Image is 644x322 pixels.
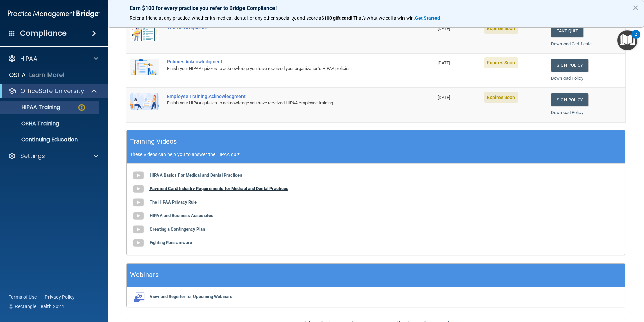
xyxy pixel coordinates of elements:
[632,2,639,13] button: Close
[167,64,400,73] div: Finish your HIPAA quizzes to acknowledge you have received your organization’s HIPAA policies.
[132,196,145,209] img: gray_youtube_icon.38fcd6cc.png
[20,87,84,95] p: OfficeSafe University
[438,60,450,65] span: [DATE]
[150,226,205,232] b: Creating a Contingency Plan
[4,136,96,143] p: Continuing Education
[167,93,400,99] div: Employee Training Acknowledgment
[20,152,45,160] p: Settings
[415,15,441,21] a: Get Started
[150,240,192,245] b: Fighting Ransomware
[77,103,86,112] img: warning-circle.0cc9ac19.png
[551,41,592,46] a: Download Certificate
[150,172,243,178] b: HIPAA Basics For Medical and Dental Practices
[4,120,59,127] p: OSHA Training
[9,294,37,300] a: Terms of Use
[132,236,145,250] img: gray_youtube_icon.38fcd6cc.png
[551,59,588,72] a: Sign Policy
[132,223,145,236] img: gray_youtube_icon.38fcd6cc.png
[150,186,288,191] b: Payment Card Industry Requirements for Medical and Dental Practices
[4,104,60,111] p: HIPAA Training
[415,15,440,21] strong: Get Started
[29,71,65,79] p: Learn More!
[484,57,518,68] span: Expires Soon
[130,136,177,147] h5: Training Videos
[150,199,197,205] b: The HIPAA Privacy Rule
[484,92,518,103] span: Expires Soon
[321,15,351,21] strong: $100 gift card
[438,26,450,31] span: [DATE]
[635,34,637,43] div: 2
[45,294,75,300] a: Privacy Policy
[484,23,518,34] span: Expires Soon
[8,87,98,95] a: OfficeSafe University
[132,209,145,223] img: gray_youtube_icon.38fcd6cc.png
[8,152,98,160] a: Settings
[351,15,415,21] span: ! That's what we call a win-win.
[551,25,583,37] button: Take Quiz
[438,95,450,100] span: [DATE]
[9,303,64,310] span: Ⓒ Rectangle Health 2024
[130,15,321,21] span: Refer a friend at any practice, whether it's medical, dental, or any other speciality, and score a
[150,213,213,218] b: HIPAA and Business Associates
[132,169,145,182] img: gray_youtube_icon.38fcd6cc.png
[8,55,98,63] a: HIPAA
[130,269,159,281] h5: Webinars
[617,30,637,50] button: Open Resource Center, 2 new notifications
[551,93,588,106] a: Sign Policy
[167,59,400,64] div: Policies Acknowledgment
[551,110,583,115] a: Download Policy
[130,5,622,11] p: Earn $100 for every practice you refer to Bridge Compliance!
[9,71,26,79] p: OSHA
[132,292,145,302] img: webinarIcon.c7ebbf15.png
[130,152,622,157] p: These videos can help you to answer the HIPAA quiz
[150,294,232,299] b: View and Register for Upcoming Webinars
[167,99,400,107] div: Finish your HIPAA quizzes to acknowledge you have received HIPAA employee training.
[20,55,37,63] p: HIPAA
[132,182,145,196] img: gray_youtube_icon.38fcd6cc.png
[551,76,583,81] a: Download Policy
[8,7,100,21] img: PMB logo
[20,29,67,38] h4: Compliance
